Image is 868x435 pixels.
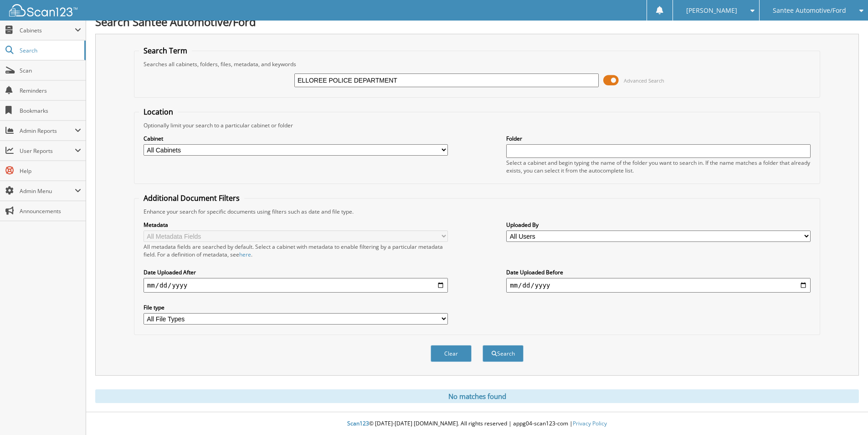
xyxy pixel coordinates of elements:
span: Admin Reports [20,127,75,135]
span: Bookmarks [20,107,81,115]
label: Date Uploaded Before [506,268,811,276]
input: end [506,278,811,293]
div: No matches found [95,389,859,403]
label: Uploaded By [506,221,811,229]
h1: Search Santee Automotive/Ford [95,14,859,29]
div: © [DATE]-[DATE] [DOMAIN_NAME]. All rights reserved | appg04-scan123-com | [86,413,868,435]
label: Date Uploaded After [144,268,448,276]
label: Folder [506,135,811,142]
label: Cabinet [144,135,448,142]
div: Optionally limit your search to a particular cabinet or folder [139,121,815,129]
label: File type [144,304,448,311]
div: All metadata fields are searched by default. Select a cabinet with metadata to enable filtering b... [144,243,448,258]
iframe: Chat Widget [822,391,868,435]
div: Searches all cabinets, folders, files, metadata, and keywords [139,60,815,68]
span: Advanced Search [624,77,664,84]
span: User Reports [20,147,75,155]
button: Clear [431,345,472,362]
legend: Location [139,107,178,117]
span: Scan123 [347,419,369,427]
span: Announcements [20,207,81,215]
div: Enhance your search for specific documents using filters such as date and file type. [139,208,815,215]
legend: Additional Document Filters [139,193,244,203]
legend: Search Term [139,46,192,56]
span: [PERSON_NAME] [686,8,737,13]
span: Admin Menu [20,187,75,195]
img: scan123-logo-white.svg [9,4,77,16]
span: Reminders [20,87,81,94]
input: start [144,278,448,293]
label: Metadata [144,221,448,229]
span: Help [20,167,81,175]
span: Cabinets [20,26,75,34]
a: here [239,251,251,258]
span: Scan [20,67,81,74]
button: Search [483,345,524,362]
span: Search [20,47,80,54]
a: Privacy Policy [573,419,607,427]
div: Select a cabinet and begin typing the name of the folder you want to search in. If the name match... [506,159,811,174]
span: Santee Automotive/Ford [773,8,846,13]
